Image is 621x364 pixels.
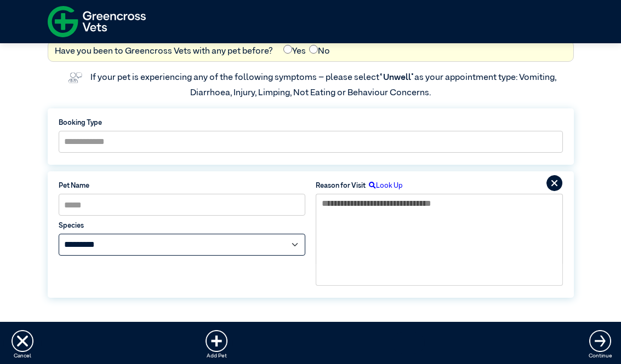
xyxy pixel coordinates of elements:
[59,221,305,231] label: Species
[283,45,292,54] input: Yes
[48,3,146,41] img: f-logo
[55,45,273,58] label: Have you been to Greencross Vets with any pet before?
[59,118,563,128] label: Booking Type
[90,73,558,97] label: If your pet is experiencing any of the following symptoms – please select as your appointment typ...
[309,45,330,58] label: No
[379,73,414,82] span: “Unwell”
[59,181,305,191] label: Pet Name
[283,45,306,58] label: Yes
[366,181,403,191] label: Look Up
[65,69,86,86] img: vet
[309,45,318,54] input: No
[316,181,366,191] label: Reason for Visit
